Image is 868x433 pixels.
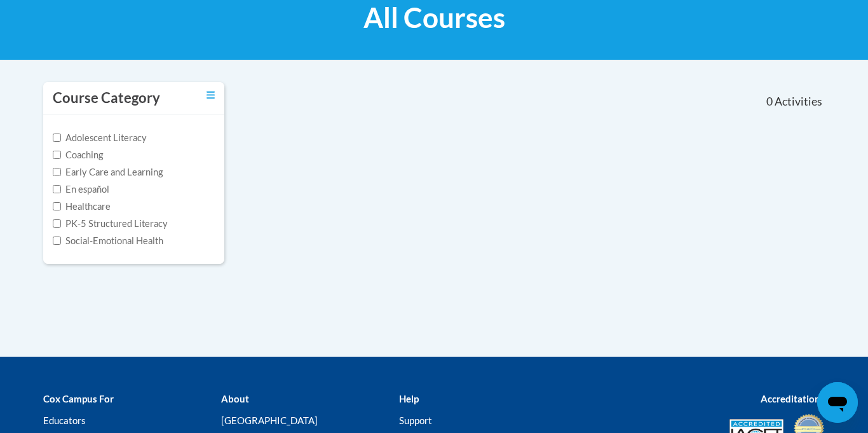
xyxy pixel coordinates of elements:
[53,88,160,108] h3: Course Category
[363,1,505,34] span: All Courses
[399,393,419,404] b: Help
[207,88,215,102] a: Toggle collapse
[53,148,103,162] label: Coaching
[53,202,61,210] input: Checkbox for Options
[53,182,109,196] label: En español
[817,382,858,423] iframe: Button to launch messaging window
[761,393,825,404] b: Accreditations
[53,217,168,231] label: PK-5 Structured Literacy
[766,95,773,109] span: 0
[53,165,163,179] label: Early Care and Learning
[53,200,111,214] label: Healthcare
[53,168,61,176] input: Checkbox for Options
[53,131,147,145] label: Adolescent Literacy
[53,234,163,248] label: Social-Emotional Health
[221,393,249,404] b: About
[399,415,432,426] a: Support
[53,185,61,193] input: Checkbox for Options
[53,237,61,245] input: Checkbox for Options
[43,415,86,426] a: Educators
[775,95,822,109] span: Activities
[53,219,61,228] input: Checkbox for Options
[221,415,318,426] a: [GEOGRAPHIC_DATA]
[53,134,61,142] input: Checkbox for Options
[53,151,61,159] input: Checkbox for Options
[43,393,114,404] b: Cox Campus For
